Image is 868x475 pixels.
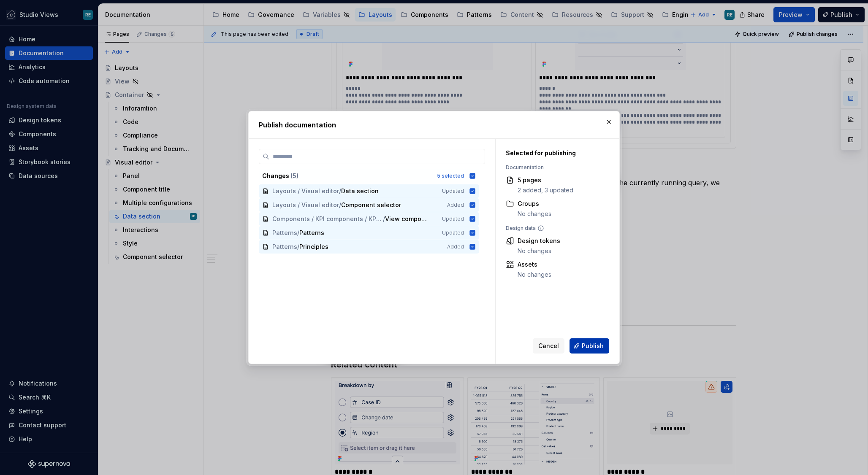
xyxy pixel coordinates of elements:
h2: Publish documentation [259,120,609,130]
span: / [297,243,299,251]
span: Publish [582,342,604,350]
span: Updated [442,216,464,222]
div: No changes [518,210,551,218]
span: Patterns [272,243,297,251]
div: Design data [506,225,605,232]
div: Assets [518,260,551,269]
span: / [339,187,341,195]
span: Components / KPI components / KPI Card [272,215,383,223]
span: ( 5 ) [290,172,298,179]
span: Updated [442,188,464,194]
div: No changes [518,247,560,255]
div: 5 selected [437,173,464,179]
span: / [339,201,341,209]
span: Added [447,202,464,208]
button: Publish [570,338,609,354]
span: Added [447,243,464,250]
span: Layouts / Visual editor [272,201,339,209]
span: View component [385,215,431,223]
div: No changes [518,270,551,279]
div: Selected for publishing [506,149,605,157]
span: Data section [341,187,379,195]
span: Updated [442,229,464,236]
div: Documentation [506,164,605,171]
div: Design tokens [518,237,560,245]
span: / [383,215,385,223]
span: Patterns [272,229,297,237]
span: Component selector [341,201,401,209]
div: Groups [518,200,551,208]
span: Layouts / Visual editor [272,187,339,195]
div: 2 added, 3 updated [518,186,573,194]
span: Principles [299,243,328,251]
div: Changes [262,172,432,180]
button: Cancel [533,338,564,354]
div: 5 pages [518,176,573,184]
span: Cancel [538,342,559,350]
span: / [297,229,299,237]
span: Patterns [299,229,324,237]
